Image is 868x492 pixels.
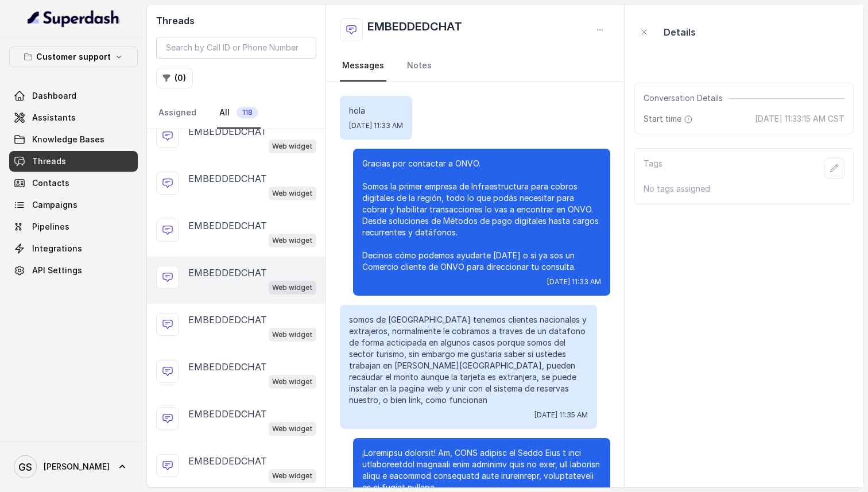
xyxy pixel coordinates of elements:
[272,329,313,340] p: Web widget
[18,461,32,473] text: GS
[664,25,696,39] p: Details
[367,18,462,41] h2: EMBEDDEDCHAT
[9,129,138,150] a: Knowledge Bases
[272,423,313,435] p: Web widget
[272,470,313,482] p: Web widget
[217,98,261,129] a: All118
[9,195,138,215] a: Campaigns
[32,199,77,211] span: Campaigns
[188,266,267,280] p: EMBEDDEDCHAT
[156,14,316,28] h2: Threads
[272,235,313,246] p: Web widget
[188,407,267,421] p: EMBEDDEDCHAT
[36,50,111,64] p: Customer support
[156,68,193,88] button: (0)
[237,107,258,118] span: 118
[644,113,695,125] span: Start time
[547,277,601,286] span: [DATE] 11:33 AM
[362,158,601,273] p: Gracias por contactar a ONVO. Somos la primer empresa de Infraestructura para cobros digitales de...
[188,219,267,233] p: EMBEDDEDCHAT
[32,156,66,167] span: Threads
[28,9,120,28] img: light.svg
[272,188,313,199] p: Web widget
[9,238,138,259] a: Integrations
[349,314,588,406] p: somos de [GEOGRAPHIC_DATA] tenemos clientes nacionales y extrajeros, normalmente le cobramos a tr...
[32,90,76,102] span: Dashboard
[9,47,138,67] button: Customer support
[405,51,434,82] a: Notes
[188,454,267,468] p: EMBEDDEDCHAT
[644,183,844,195] p: No tags assigned
[32,112,76,123] span: Assistants
[9,451,138,483] a: [PERSON_NAME]
[644,158,662,179] p: Tags
[644,92,727,104] span: Conversation Details
[44,461,110,472] span: [PERSON_NAME]
[755,113,844,125] span: [DATE] 11:33:15 AM CST
[156,98,199,129] a: Assigned
[9,86,138,106] a: Dashboard
[188,360,267,374] p: EMBEDDEDCHAT
[272,282,313,293] p: Web widget
[188,125,267,138] p: EMBEDDEDCHAT
[272,141,313,152] p: Web widget
[9,216,138,237] a: Pipelines
[340,51,610,82] nav: Tabs
[534,410,588,420] span: [DATE] 11:35 AM
[9,260,138,281] a: API Settings
[156,98,316,129] nav: Tabs
[32,177,69,189] span: Contacts
[188,172,267,185] p: EMBEDDEDCHAT
[340,51,386,82] a: Messages
[32,265,82,276] span: API Settings
[349,121,403,130] span: [DATE] 11:33 AM
[32,134,104,145] span: Knowledge Bases
[156,37,316,59] input: Search by Call ID or Phone Number
[9,151,138,172] a: Threads
[32,243,82,254] span: Integrations
[188,313,267,327] p: EMBEDDEDCHAT
[9,107,138,128] a: Assistants
[272,376,313,388] p: Web widget
[9,173,138,193] a: Contacts
[32,221,69,233] span: Pipelines
[349,105,403,117] p: hola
